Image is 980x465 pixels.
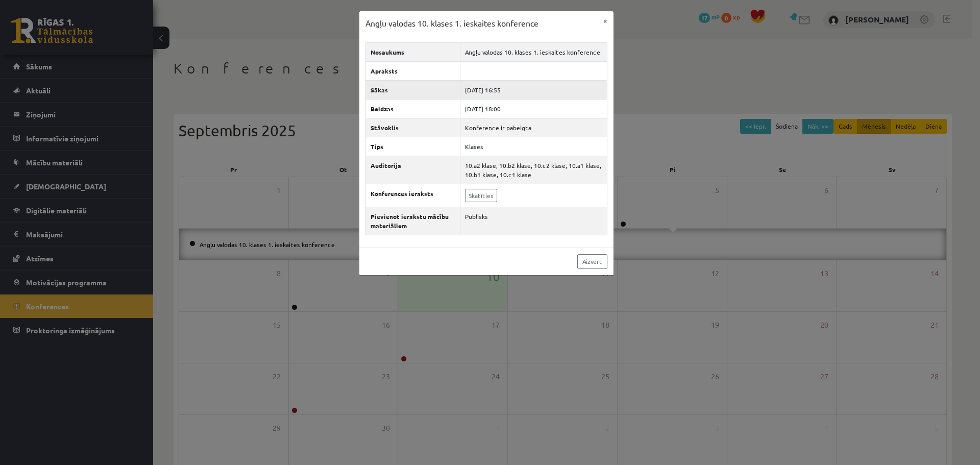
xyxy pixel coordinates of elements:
td: Publisks [460,207,607,235]
button: × [597,11,614,31]
td: Klases [460,137,607,156]
th: Konferences ieraksts [365,184,460,207]
th: Beidzas [365,99,460,118]
th: Tips [365,137,460,156]
th: Auditorija [365,156,460,184]
td: Konference ir pabeigta [460,118,607,137]
a: Aizvērt [577,254,607,269]
th: Stāvoklis [365,118,460,137]
td: 10.a2 klase, 10.b2 klase, 10.c2 klase, 10.a1 klase, 10.b1 klase, 10.c1 klase [460,156,607,184]
th: Nosaukums [365,42,460,61]
th: Apraksts [365,61,460,80]
th: Sākas [365,80,460,99]
h3: Angļu valodas 10. klases 1. ieskaites konference [365,17,538,30]
td: [DATE] 18:00 [460,99,607,118]
a: Skatīties [465,189,497,202]
th: Pievienot ierakstu mācību materiāliem [365,207,460,235]
td: [DATE] 16:55 [460,80,607,99]
td: Angļu valodas 10. klases 1. ieskaites konference [460,42,607,61]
